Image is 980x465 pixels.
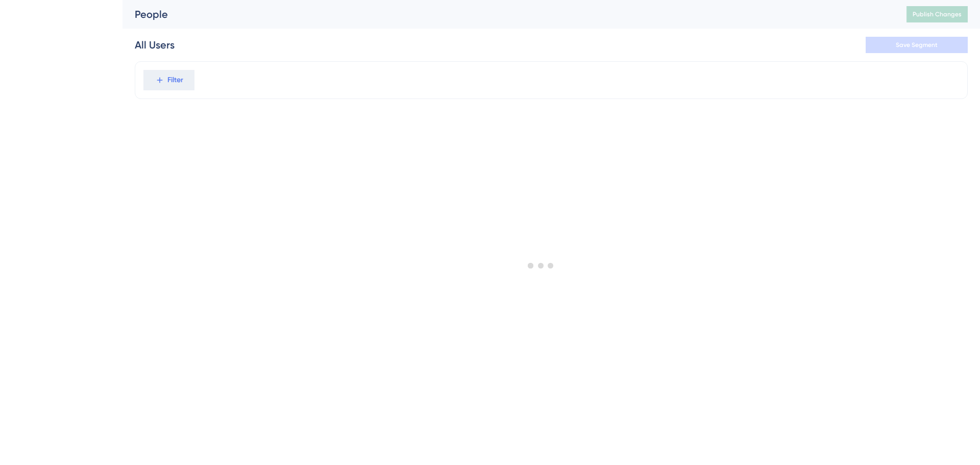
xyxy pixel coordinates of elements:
span: Save Segment [896,41,938,49]
div: People [135,7,881,21]
button: Save Segment [866,37,968,53]
div: All Users [135,38,175,52]
button: Publish Changes [906,6,968,22]
span: Publish Changes [913,10,962,18]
